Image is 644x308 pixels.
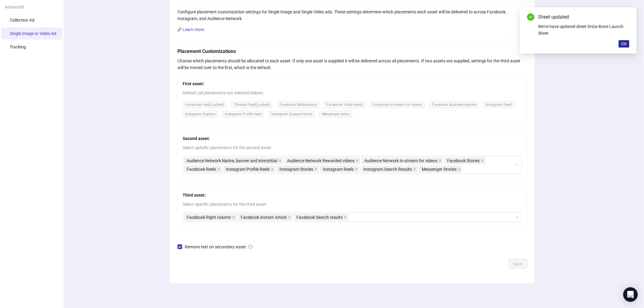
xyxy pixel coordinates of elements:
span: Instagram Profile feed [222,111,264,117]
span: Audience Network In-stream for videos [364,157,437,164]
span: Default (all placements not selected below) [183,89,522,96]
span: Facebook Business explore [429,101,479,108]
div: Choose which placements should be allocated to each asset. If only one asset is supplied it will ... [177,58,527,71]
span: Threads Feed (Locked) [231,101,272,108]
span: Collection Ad [10,18,34,23]
span: Instagram Stories [279,166,313,173]
span: Messenger Stories [419,166,462,173]
span: close [288,216,291,219]
span: Instagram Search Results [361,166,418,173]
strong: First asset: [183,81,204,86]
span: Audience Network Native, banner and interstitial [187,157,277,164]
span: Facebook Instant Article [241,214,287,221]
div: Sheet updated [538,13,629,21]
span: Facebook Stories [447,157,480,164]
div: Configure placement customization settings for Single Image and Single Video ads. These settings ... [177,9,527,22]
span: Select specific placements for the third asset [183,201,522,208]
span: close [232,216,235,219]
span: Instagram Profile Reels [226,166,270,173]
span: link [177,27,182,32]
button: Save [509,259,527,269]
span: close [458,168,461,171]
span: close [356,159,359,162]
span: Facebook Reels [184,166,222,173]
button: OK [619,40,629,47]
span: Tracking [10,44,26,49]
span: OK [621,41,627,46]
span: Instagram Search Results [363,166,412,173]
span: Facebook Right column [184,214,237,221]
span: close [271,168,274,171]
span: Facebook Search results [294,214,348,221]
span: Single Image or Video Ad [10,31,56,36]
span: Instagram Explore [183,111,218,117]
span: close [439,159,442,162]
span: close [314,168,317,171]
span: check-circle [527,13,534,21]
span: Instagram Reels [323,166,354,173]
span: Instagram Profile Reels [223,166,275,173]
span: Audience Network Rewarded videos [287,157,355,164]
span: Instagram Reels [320,166,359,173]
span: Audience Network Rewarded videos [284,157,360,164]
div: Open Intercom Messenger [623,287,638,302]
strong: Third asset: [183,193,206,198]
span: Facebook Search results [296,214,343,221]
span: Facebook Stories [444,157,485,164]
span: close [344,216,347,219]
span: Instagram Stories [277,166,319,173]
span: Messenger Inbox [320,111,352,117]
span: Audience Network In-stream for videos [362,157,443,164]
span: Audience Network Native, banner and interstitial [184,157,283,164]
span: question-circle [248,245,253,249]
span: Facebook Instant Article [238,214,292,221]
a: Close [623,13,629,20]
span: Remove text on secondary asset [182,243,255,250]
span: close [355,168,358,171]
span: close [413,168,416,171]
span: Facebook Feed (Locked) [183,101,226,108]
span: Facebook Marketplace [277,101,319,108]
a: Learn more [183,27,204,32]
div: We've have updated sheet Driza-Bone Launch Sheet [538,23,629,37]
span: close [481,159,484,162]
span: Instagram Explore Home [269,111,315,117]
span: Facebook Right column [187,214,231,221]
h5: Placement Customizations [177,48,527,55]
span: Facebook Video feeds [324,101,365,108]
span: Facebook In-stream for videos [370,101,425,108]
span: close [217,168,220,171]
span: close [278,159,282,162]
span: Messenger Stories [422,166,457,173]
span: Facebook Reels [187,166,216,173]
strong: Second asset: [183,136,210,141]
span: Select specific placements for the second asset [183,144,522,151]
span: Instagram Feed [484,101,514,108]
